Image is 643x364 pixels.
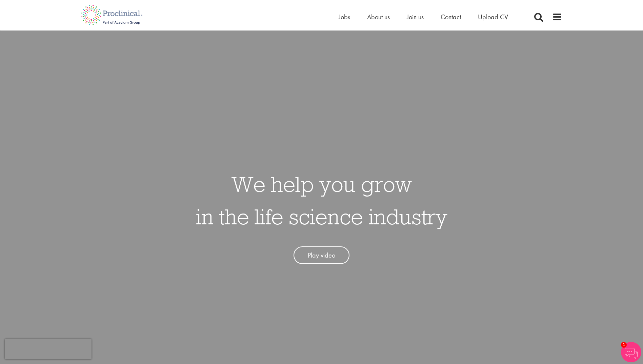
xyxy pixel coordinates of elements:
[196,168,447,233] h1: We help you grow in the life science industry
[621,342,627,348] span: 1
[407,13,424,21] a: Join us
[478,13,508,21] a: Upload CV
[621,342,641,362] img: Chatbot
[339,13,350,21] a: Jobs
[441,13,461,21] a: Contact
[294,246,349,264] a: Play video
[367,13,390,21] a: About us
